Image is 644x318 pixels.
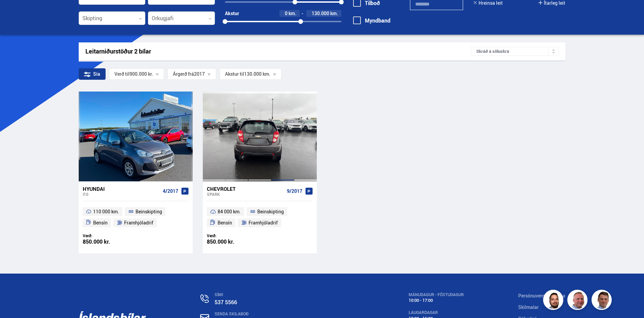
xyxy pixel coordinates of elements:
span: Árgerð frá [173,71,194,77]
span: 0 [285,10,288,16]
span: Verð til [114,71,129,77]
label: Myndband [353,17,390,24]
span: 84 000 km. [218,208,241,216]
a: Persónuverndarstefna [518,292,565,299]
a: Skilmalar [518,304,539,310]
span: Beinskipting [136,208,162,216]
span: km. [330,11,338,16]
img: FbJEzSuNWCJXmdc-.webp [593,291,613,311]
div: Skráð á söluskrá [471,47,559,56]
img: siFngHWaQ9KaOqBr.png [568,291,589,311]
span: Akstur til [225,71,244,77]
button: Ítarleg leit [538,0,565,6]
a: Chevrolet Spark 9/2017 84 000 km. Beinskipting Bensín Framhjóladrif Verð: 850.000 kr. [203,181,317,253]
span: Framhjóladrif [249,219,278,227]
img: nhp88E3Fdnt1Opn2.png [544,291,564,311]
span: 130.000 km. [244,71,270,77]
div: Chevrolet [207,186,284,192]
div: 10:00 - 17:00 [409,298,464,303]
div: Verð: [83,233,136,238]
div: SÍMI [215,292,354,297]
span: 900.000 kr. [129,71,153,77]
div: i10 [83,192,160,197]
button: Hreinsa leit [473,0,503,6]
img: n0V2lOsqF3l1V2iz.svg [200,294,209,303]
a: Hyundai i10 4/2017 110 000 km. Beinskipting Bensín Framhjóladrif Verð: 850.000 kr. [79,181,193,253]
div: Sía [79,68,106,80]
span: Framhjóladrif [124,219,153,227]
span: 4/2017 [163,188,178,194]
a: 537 5566 [215,298,237,306]
span: Beinskipting [257,208,284,216]
span: Bensín [218,219,232,227]
div: 850.000 kr. [207,239,260,245]
div: Spark [207,192,284,197]
div: LAUGARDAGAR [409,310,464,315]
div: MÁNUDAGUR - FÖSTUDAGUR [409,292,464,297]
span: 9/2017 [287,188,302,194]
div: Leitarniðurstöður 2 bílar [85,48,471,55]
button: Opna LiveChat spjallviðmót [5,3,26,23]
span: 130.000 [312,10,329,16]
span: 110 000 km. [93,208,119,216]
div: Akstur [225,11,239,16]
div: 850.000 kr. [83,239,136,245]
span: 2017 [194,71,205,77]
div: SENDA SKILABOÐ [215,312,354,316]
span: Bensín [93,219,108,227]
div: Hyundai [83,186,160,192]
span: km. [289,11,296,16]
div: Verð: [207,233,260,238]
